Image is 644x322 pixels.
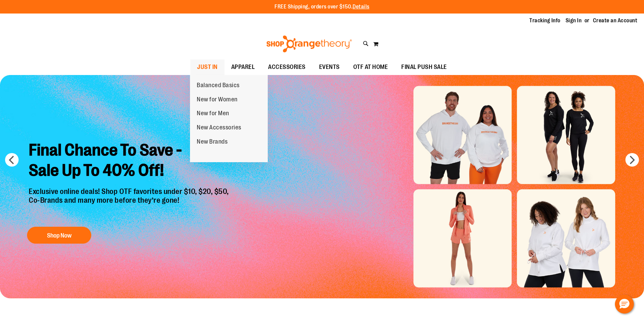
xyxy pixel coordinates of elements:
[197,138,228,147] span: New Brands
[319,59,340,75] span: EVENTS
[347,59,395,75] a: OTF AT HOME
[265,35,353,52] img: Shop Orangetheory
[197,96,238,104] span: New for Women
[353,59,388,75] span: OTF AT HOME
[190,135,234,149] a: New Brands
[312,59,347,75] a: EVENTS
[190,75,268,163] ul: JUST IN
[197,82,240,90] span: Balanced Basics
[190,78,246,93] a: Balanced Basics
[566,17,582,24] a: Sign In
[261,59,312,75] a: ACCESSORIES
[190,93,244,107] a: New for Women
[625,153,639,167] button: next
[615,295,634,314] button: Hello, have a question? Let’s chat.
[190,106,236,121] a: New for Men
[24,135,236,247] a: Final Chance To Save -Sale Up To 40% Off! Exclusive online deals! Shop OTF favorites under $10, $...
[275,3,369,11] p: FREE Shipping, orders over $150.
[5,153,19,167] button: prev
[353,4,369,10] a: Details
[395,59,454,75] a: FINAL PUSH SALE
[401,59,447,75] span: FINAL PUSH SALE
[268,59,306,75] span: ACCESSORIES
[190,59,224,75] a: JUST IN
[593,17,638,24] a: Create an Account
[190,121,248,135] a: New Accessories
[529,17,560,24] a: Tracking Info
[197,59,218,75] span: JUST IN
[224,59,262,75] a: APPAREL
[231,59,255,75] span: APPAREL
[197,124,241,132] span: New Accessories
[24,135,236,187] h2: Final Chance To Save - Sale Up To 40% Off!
[27,227,91,244] button: Shop Now
[197,110,229,118] span: New for Men
[24,187,236,220] p: Exclusive online deals! Shop OTF favorites under $10, $20, $50, Co-Brands and many more before th...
